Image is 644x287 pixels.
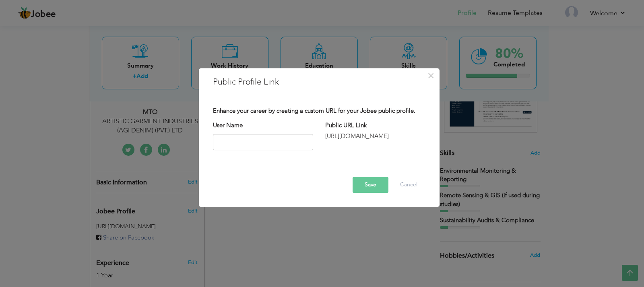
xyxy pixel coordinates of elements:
button: Cancel [392,177,425,193]
span: × [427,68,434,83]
h3: Public Profile Link [213,76,425,88]
div: [URL][DOMAIN_NAME] [325,132,425,140]
label: User Name [213,122,243,130]
label: Public URL Link [325,122,367,130]
label: Enhance your career by creating a custom URL for your Jobee public profile. [213,107,415,115]
button: Save [353,177,388,193]
button: Close [425,69,438,82]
